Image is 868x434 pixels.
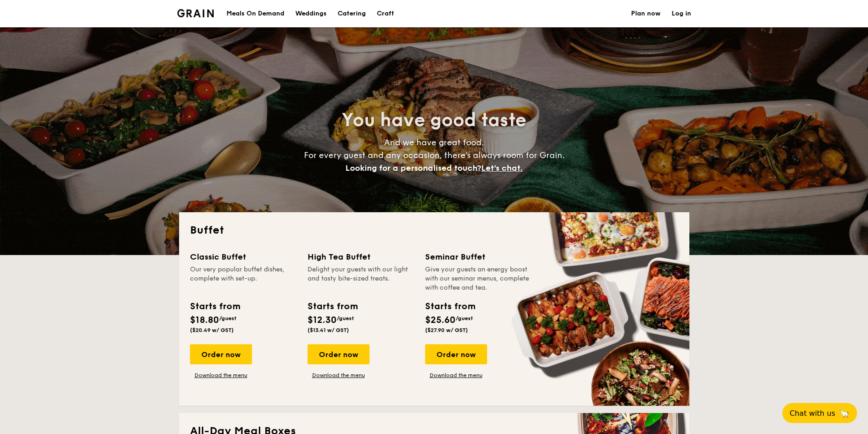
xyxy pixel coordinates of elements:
span: $12.30 [308,315,337,326]
span: $25.60 [425,315,456,326]
span: 🦙 [839,408,850,419]
div: High Tea Buffet [308,250,414,263]
span: ($27.90 w/ GST) [425,327,468,333]
span: Looking for a personalised touch? [345,163,481,173]
div: Delight your guests with our light and tasty bite-sized treats. [308,265,414,292]
span: You have good taste [342,109,526,131]
div: Classic Buffet [190,250,297,263]
span: /guest [219,315,236,322]
span: ($20.49 w/ GST) [190,327,234,333]
a: Download the menu [190,372,252,379]
div: Order now [308,344,370,364]
span: $18.80 [190,315,219,326]
div: Order now [425,344,487,364]
div: Starts from [308,300,357,313]
span: ($13.41 w/ GST) [308,327,349,333]
img: Grain [177,9,214,17]
a: Download the menu [308,372,370,379]
div: Seminar Buffet [425,250,532,263]
span: Let's chat. [481,163,523,173]
a: Logotype [177,9,214,17]
div: Order now [190,344,252,364]
div: Our very popular buffet dishes, complete with set-up. [190,265,297,292]
h2: Buffet [190,223,678,238]
span: /guest [337,315,354,322]
div: Starts from [190,300,240,313]
span: /guest [456,315,473,322]
span: Chat with us [790,409,835,418]
span: And we have great food. For every guest and any occasion, there’s always room for Grain. [304,138,565,173]
div: Give your guests an energy boost with our seminar menus, complete with coffee and tea. [425,265,532,292]
div: Starts from [425,300,475,313]
button: Chat with us🦙 [782,403,857,423]
a: Download the menu [425,372,487,379]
